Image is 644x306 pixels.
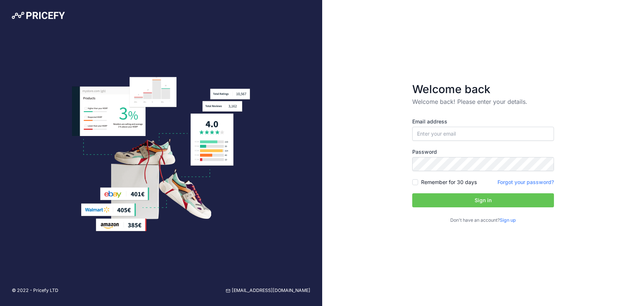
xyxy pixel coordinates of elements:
[226,287,310,294] a: [EMAIL_ADDRESS][DOMAIN_NAME]
[412,118,554,125] label: Email address
[497,179,554,185] a: Forgot your password?
[421,178,477,186] label: Remember for 30 days
[412,97,554,106] p: Welcome back! Please enter your details.
[412,217,554,224] p: Don't have an account?
[500,217,516,223] a: Sign up
[12,12,65,19] img: Pricefy
[412,127,554,141] input: Enter your email
[412,82,554,96] h3: Welcome back
[12,287,58,294] p: © 2022 - Pricefy LTD
[412,148,554,156] label: Password
[412,193,554,207] button: Sign in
